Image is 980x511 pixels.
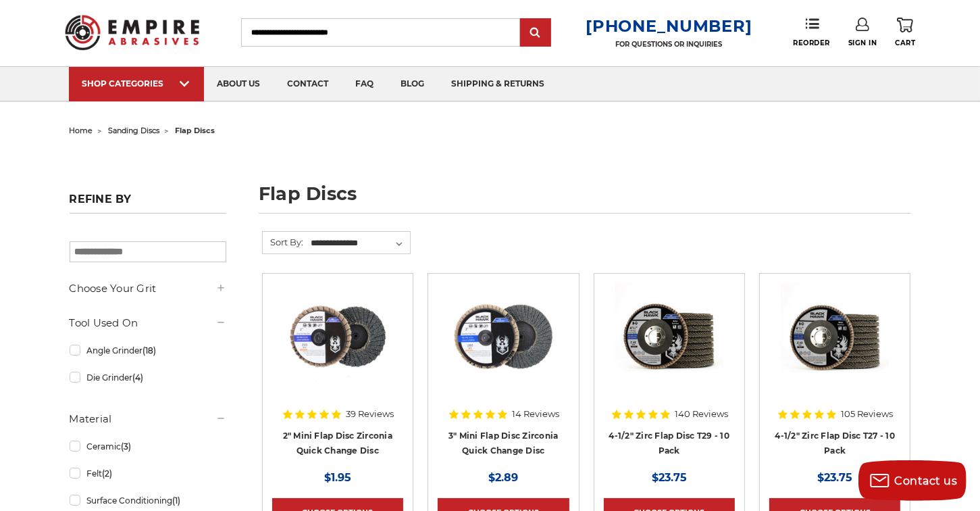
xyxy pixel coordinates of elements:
a: Black Hawk Abrasives 2-inch Zirconia Flap Disc with 60 Grit Zirconia for Smooth Finishing [272,283,403,414]
span: (3) [121,441,131,452]
a: about us [204,67,274,101]
span: Contact us [895,474,958,487]
a: Cart [895,18,915,47]
h5: Tool Used On [70,315,226,331]
a: sanding discs [109,126,160,135]
span: 14 Reviews [512,410,559,418]
span: $23.75 [817,471,852,484]
a: blog [388,67,438,101]
img: Empire Abrasives [65,6,200,59]
span: Reorder [793,39,830,47]
h5: Refine by [70,193,226,214]
img: Black Hawk 4-1/2" x 7/8" Flap Disc Type 27 - 10 Pack [781,283,889,391]
span: $23.75 [652,471,687,484]
span: Cart [895,39,915,47]
span: Sign In [848,39,877,47]
a: 2" Mini Flap Disc Zirconia Quick Change Disc [283,431,393,456]
a: 4-1/2" Zirc Flap Disc T27 - 10 Pack [775,431,895,456]
span: 140 Reviews [675,410,728,418]
a: home [70,126,93,135]
a: Die Grinder [70,366,226,389]
a: faq [342,67,388,101]
span: (18) [143,345,156,356]
button: Contact us [858,460,966,501]
img: Black Hawk Abrasives 2-inch Zirconia Flap Disc with 60 Grit Zirconia for Smooth Finishing [284,283,392,391]
span: (1) [172,495,180,506]
a: Ceramic [70,435,226,458]
input: Submit [522,20,549,47]
select: Sort By: [309,233,410,253]
span: 105 Reviews [841,410,893,418]
a: shipping & returns [438,67,559,101]
img: 4.5" Black Hawk Zirconia Flap Disc 10 Pack [615,283,723,391]
h5: Choose Your Grit [70,281,226,297]
a: Angle Grinder [70,339,226,362]
a: Reorder [793,18,830,47]
span: 39 Reviews [346,410,394,418]
span: (2) [102,468,112,479]
p: FOR QUESTIONS OR INQUIRIES [586,40,752,49]
a: 4-1/2" Zirc Flap Disc T29 - 10 Pack [609,431,730,456]
a: Black Hawk 4-1/2" x 7/8" Flap Disc Type 27 - 10 Pack [769,283,900,414]
a: [PHONE_NUMBER] [586,16,752,36]
span: (4) [132,372,143,383]
span: $1.95 [324,471,351,484]
h5: Material [70,411,226,427]
div: SHOP CATEGORIES [82,78,190,89]
label: Sort By: [263,232,303,252]
a: contact [274,67,342,101]
a: BHA 3" Quick Change 60 Grit Flap Disc for Fine Grinding and Finishing [438,283,569,414]
a: 3" Mini Flap Disc Zirconia Quick Change Disc [448,431,559,456]
span: flap discs [176,126,215,135]
span: $2.89 [488,471,518,484]
img: BHA 3" Quick Change 60 Grit Flap Disc for Fine Grinding and Finishing [449,283,557,391]
h1: flap discs [259,185,911,214]
a: Felt [70,462,226,485]
a: 4.5" Black Hawk Zirconia Flap Disc 10 Pack [604,283,735,414]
